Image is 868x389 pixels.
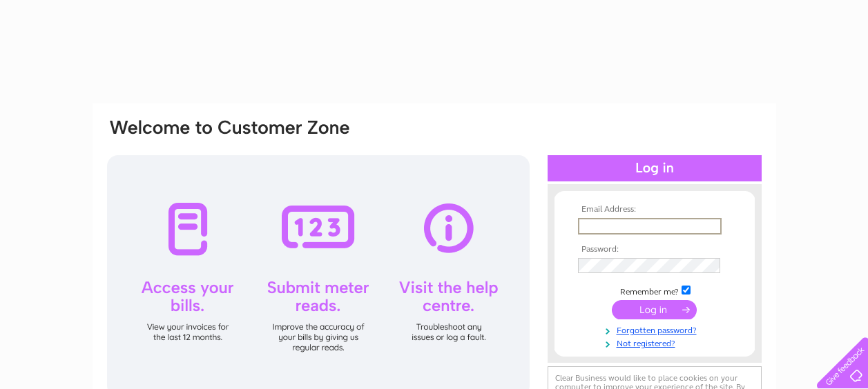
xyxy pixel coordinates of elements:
[578,323,735,336] a: Forgotten password?
[575,205,735,215] th: Email Address:
[612,300,697,319] input: Submit
[575,245,735,255] th: Password:
[578,336,735,349] a: Not registered?
[575,283,735,297] td: Remember me?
